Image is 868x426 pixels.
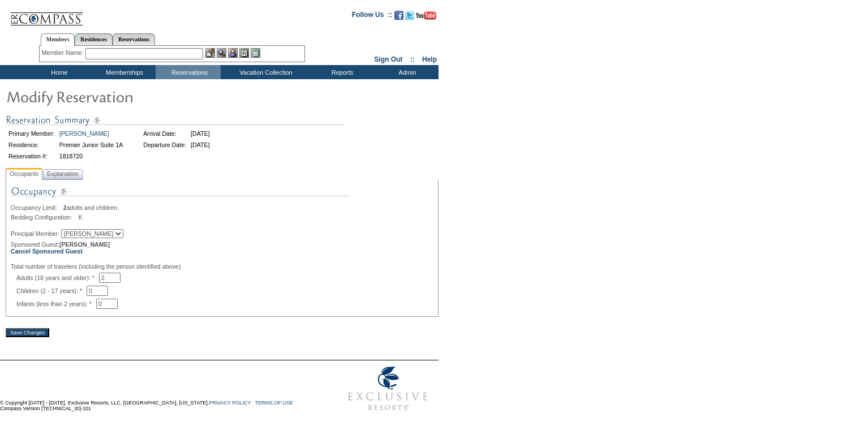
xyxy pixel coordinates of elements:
div: Member Name: [42,48,85,58]
td: Premier Junior Suite 1A [58,140,125,150]
span: K [78,214,82,221]
a: PRIVACY POLICY [209,400,251,406]
a: Cancel Sponsored Guest [11,248,83,255]
img: Occupancy [11,184,350,204]
span: Infants (less than 2 years): * [16,300,96,307]
td: Departure Date: [141,140,188,150]
img: Impersonate [228,48,238,58]
td: Vacation Collection [221,65,308,79]
a: TERMS OF USE [255,400,294,406]
img: b_calculator.gif [251,48,260,58]
img: Compass Home [10,3,83,26]
img: View [217,48,226,58]
td: [DATE] [189,128,212,139]
td: Reservation #: [7,151,57,161]
a: Sign Out [374,55,402,63]
img: Reservations [239,48,249,58]
img: Exclusive Resorts [337,360,439,417]
img: b_edit.gif [205,48,215,58]
td: Reports [308,65,373,79]
td: Reservations [156,65,221,79]
span: Children (2 - 17 years): * [16,287,87,294]
div: adults and children. [11,204,433,211]
td: Memberships [91,65,156,79]
a: [PERSON_NAME] [59,130,109,137]
a: Reservations [113,33,155,45]
td: Primary Member: [7,128,57,139]
td: Home [25,65,91,79]
a: Members [41,33,75,46]
a: Residences [75,33,113,45]
td: [DATE] [189,140,212,150]
td: Arrival Date: [141,128,188,139]
td: 1818720 [58,151,125,161]
img: Modify Reservation [6,85,232,107]
a: Help [422,55,437,63]
td: Follow Us :: [352,10,392,23]
div: Sponsored Guest: [11,241,433,255]
td: Residence: [7,140,57,150]
a: Become our fan on Facebook [394,14,403,21]
span: Adults (18 years and older): * [16,274,99,281]
img: Reservation Summary [6,113,345,127]
input: Save Changes [6,328,49,337]
div: Total number of travelers (including the person identified above) [11,263,433,270]
span: 2 [63,204,67,211]
td: Admin [373,65,439,79]
img: Follow us on Twitter [405,11,414,20]
span: Principal Member: [11,230,59,237]
span: :: [410,55,415,63]
span: Explanation [45,168,81,180]
span: [PERSON_NAME] [59,241,110,248]
img: Subscribe to our YouTube Channel [416,11,436,20]
a: Subscribe to our YouTube Channel [416,14,436,21]
img: Become our fan on Facebook [394,11,403,20]
span: Occupants [7,168,41,180]
span: Occupancy Limit: [11,204,62,211]
span: Bedding Configuration: [11,214,76,221]
a: Follow us on Twitter [405,14,414,21]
